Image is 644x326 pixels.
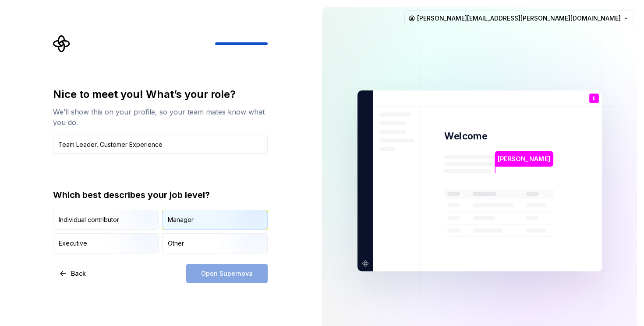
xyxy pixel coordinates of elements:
[498,154,550,164] p: [PERSON_NAME]
[53,135,268,154] input: Job title
[59,215,119,224] div: Individual contributor
[168,239,184,248] div: Other
[53,87,268,101] div: Nice to meet you! What’s your role?
[168,215,194,224] div: Manager
[53,189,268,201] div: Which best describes your job level?
[444,130,487,142] p: Welcome
[417,14,621,23] span: [PERSON_NAME][EMAIL_ADDRESS][PERSON_NAME][DOMAIN_NAME]
[53,35,71,52] svg: Supernova Logo
[59,239,87,248] div: Executive
[53,107,268,128] div: We’ll show this on your profile, so your team mates know what you do.
[53,264,93,283] button: Back
[71,269,86,278] span: Back
[592,96,595,101] p: E
[404,10,633,26] button: [PERSON_NAME][EMAIL_ADDRESS][PERSON_NAME][DOMAIN_NAME]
